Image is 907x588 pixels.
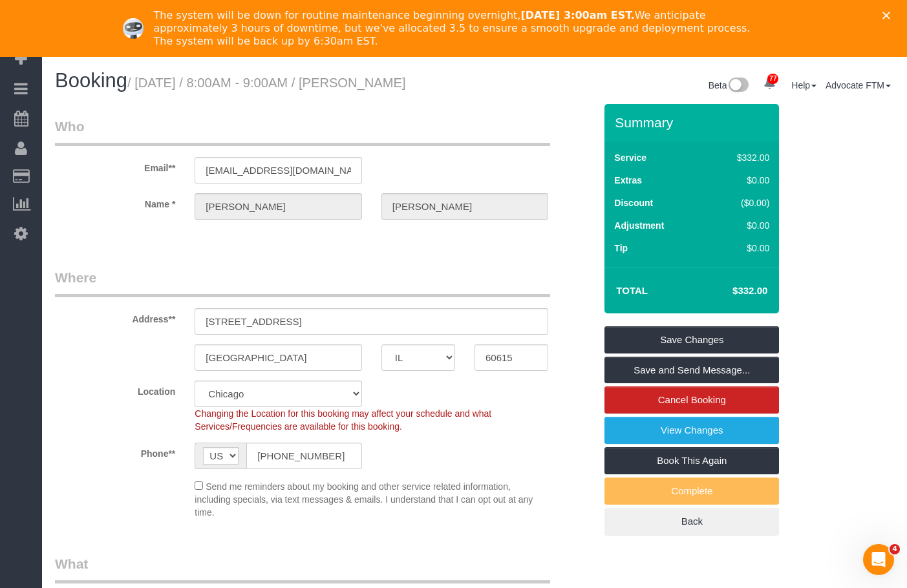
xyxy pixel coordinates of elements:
a: View Changes [604,417,779,444]
input: First Name** [195,193,361,220]
a: Back [604,508,779,535]
a: Save Changes [604,326,779,353]
a: Cancel Booking [604,386,779,414]
h4: $332.00 [694,286,767,297]
div: $0.00 [710,174,770,187]
img: New interface [727,78,749,94]
div: $0.00 [710,219,770,232]
legend: Who [55,117,550,146]
label: Name * [45,193,185,211]
span: Send me reminders about my booking and other service related information, including specials, via... [195,481,533,518]
label: Adjustment [614,219,664,232]
input: Zip Code** [475,344,548,371]
legend: Where [55,268,550,297]
div: ($0.00) [710,196,770,209]
h3: Summary [615,115,773,130]
div: The system will be down for routine maintenance beginning overnight, We anticipate approximately ... [154,9,764,48]
a: Advocate FTM [826,80,891,90]
strong: Total [616,285,648,296]
div: Close [882,12,895,19]
a: Book This Again [604,447,779,474]
a: Save and Send Message... [604,357,779,384]
label: Tip [614,242,628,255]
img: Profile image for Ellie [123,18,144,39]
a: Help [791,80,816,90]
label: Discount [614,196,653,209]
iframe: Intercom live chat [863,544,894,575]
span: 4 [890,544,900,554]
span: 77 [767,74,778,84]
div: $0.00 [710,242,770,255]
input: Last Name* [381,193,548,220]
label: Extras [614,174,642,187]
div: $332.00 [710,151,770,164]
a: 77 [757,70,782,98]
legend: What [55,554,550,583]
a: Beta [709,80,749,90]
small: / [DATE] / 8:00AM - 9:00AM / [PERSON_NAME] [127,76,406,90]
b: [DATE] 3:00am EST. [520,9,634,21]
span: Booking [55,69,127,92]
span: Changing the Location for this booking may affect your schedule and what Services/Frequencies are... [195,408,491,432]
label: Location [45,381,185,398]
label: Service [614,151,646,164]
